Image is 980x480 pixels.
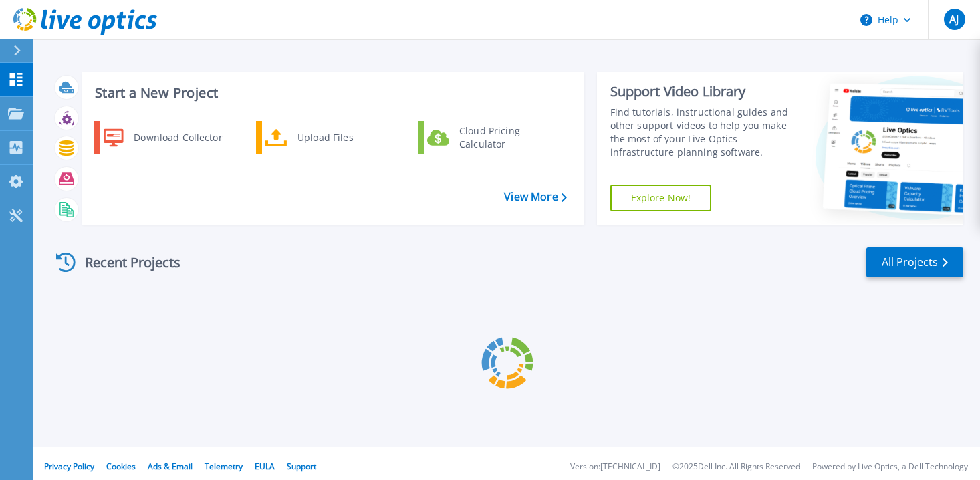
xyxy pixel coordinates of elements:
[94,121,231,154] a: Download Collector
[95,86,566,100] h3: Start a New Project
[866,247,963,277] a: All Projects
[51,246,199,279] div: Recent Projects
[287,461,316,472] a: Support
[949,14,959,25] span: AJ
[672,463,800,471] li: © 2025 Dell Inc. All Rights Reserved
[610,185,712,211] a: Explore Now!
[106,461,136,472] a: Cookies
[256,121,393,154] a: Upload Files
[453,124,552,151] div: Cloud Pricing Calculator
[812,463,968,471] li: Powered by Live Optics, a Dell Technology
[44,461,94,472] a: Privacy Policy
[504,191,566,203] a: View More
[610,83,793,100] div: Support Video Library
[255,461,275,472] a: EULA
[127,124,228,151] div: Download Collector
[291,124,390,151] div: Upload Files
[148,461,193,472] a: Ads & Email
[205,461,243,472] a: Telemetry
[570,463,660,471] li: Version: [TECHNICAL_ID]
[418,121,555,154] a: Cloud Pricing Calculator
[610,106,793,159] div: Find tutorials, instructional guides and other support videos to help you make the most of your L...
